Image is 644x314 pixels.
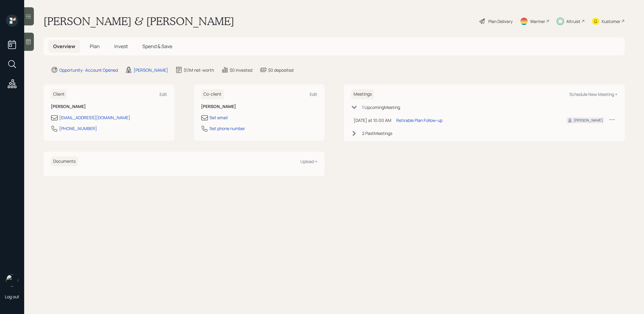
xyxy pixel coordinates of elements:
div: [EMAIL_ADDRESS][DOMAIN_NAME] [59,114,130,121]
div: Set phone number [209,125,245,132]
img: treva-nostdahl-headshot.png [6,274,18,286]
span: Plan [90,43,100,50]
div: [PHONE_NUMBER] [59,125,97,132]
h6: Documents [51,156,78,166]
span: Overview [53,43,75,50]
div: Log out [5,294,19,299]
div: Set email [209,114,228,121]
div: Altruist [566,18,581,25]
div: Upload + [300,159,317,164]
div: $0 deposited [268,67,293,73]
div: Opportunity · Account Opened [59,67,118,73]
div: $1.1M net-worth [184,67,214,73]
div: 1 Upcoming Meeting [362,104,400,110]
div: Schedule New Meeting + [569,91,617,97]
div: Edit [160,91,167,97]
div: Kustomer [602,18,620,25]
div: [PERSON_NAME] [134,67,168,73]
h1: [PERSON_NAME] & [PERSON_NAME] [44,15,234,28]
div: Retirable Plan Follow-up [396,117,442,123]
h6: [PERSON_NAME] [201,104,317,109]
span: Invest [114,43,128,50]
div: [DATE] at 10:00 AM [354,117,391,123]
span: Spend & Save [142,43,172,50]
div: Plan Delivery [488,18,513,25]
div: Edit [310,91,317,97]
h6: Co-client [201,89,224,99]
div: 2 Past Meeting s [362,130,392,136]
div: $0 invested [230,67,252,73]
h6: Meetings [351,89,374,99]
div: Warmer [530,18,545,25]
h6: [PERSON_NAME] [51,104,167,109]
div: [PERSON_NAME] [574,118,603,123]
h6: Client [51,89,67,99]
